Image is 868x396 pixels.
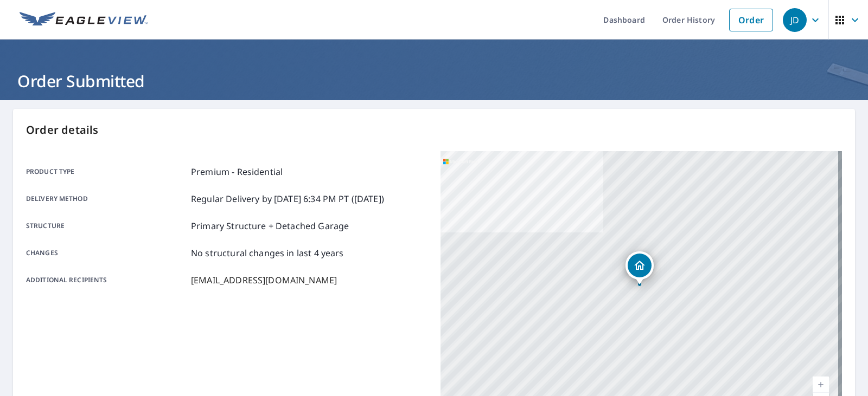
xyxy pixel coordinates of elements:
p: Product type [26,165,187,178]
p: Premium - Residential [191,165,283,178]
a: Current Level 17, Zoom In [813,376,829,393]
p: Additional recipients [26,274,187,287]
p: Changes [26,246,187,259]
p: Delivery method [26,192,187,205]
p: Regular Delivery by [DATE] 6:34 PM PT ([DATE]) [191,192,384,205]
p: [EMAIL_ADDRESS][DOMAIN_NAME] [191,274,337,287]
p: Order details [26,122,842,138]
p: Structure [26,219,187,232]
h1: Order Submitted [13,70,855,92]
div: JD [783,8,807,32]
a: Order [729,9,773,31]
img: EV Logo [20,12,148,28]
p: Primary Structure + Detached Garage [191,219,349,232]
div: Dropped pin, building 1, Residential property, 3031 Grass Valley Hwy Auburn, CA 95602 [626,251,654,285]
p: No structural changes in last 4 years [191,246,344,259]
